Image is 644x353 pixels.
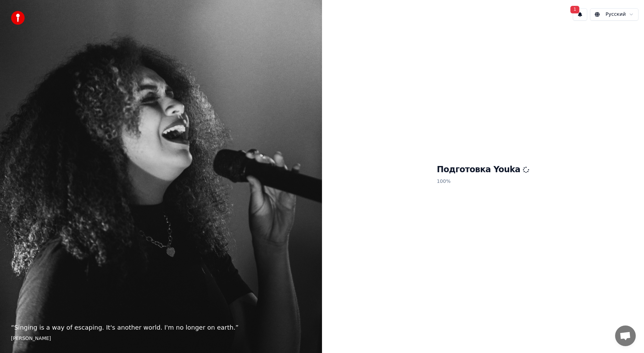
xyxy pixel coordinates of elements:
[11,323,311,332] p: “ Singing is a way of escaping. It's another world. I'm no longer on earth. ”
[11,335,311,342] footer: [PERSON_NAME]
[573,8,587,21] button: 1
[11,11,25,25] img: youka
[437,164,529,175] h1: Подготовка Youka
[615,326,636,346] div: Открытый чат
[437,175,529,188] p: 100 %
[570,6,579,13] span: 1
